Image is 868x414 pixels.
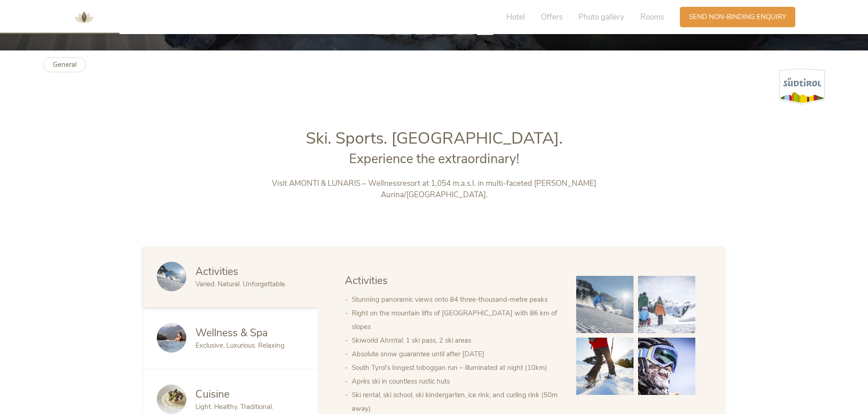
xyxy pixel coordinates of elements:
p: Visit AMONTI & LUNARIS – Wellnessresort at 1,054 m.a.s.l. in multi-faceted [PERSON_NAME] Aurina/[... [244,178,624,201]
a: AMONTI & LUNARIS Wellnessresort [70,14,98,20]
span: Activities [345,274,388,288]
span: Experience the extraordinary! [349,150,519,168]
span: Light. Healthy. Traditional. [195,402,273,411]
span: Cuisine [195,387,229,401]
img: AMONTI & LUNARIS Wellnessresort [70,4,98,31]
b: Wellness [93,50,111,72]
li: South Tyrol’s longest toboggan run – illuminated at night (10km) [352,361,558,374]
li: Après ski in countless rustic huts [352,374,558,388]
span: Hotel [506,12,525,22]
li: Absolute snow guarantee until after [DATE] [352,347,558,361]
span: Ski. Sports. [GEOGRAPHIC_DATA]. [306,127,563,150]
img: Südtirol [779,69,825,105]
li: Right on the mountain lifts of [GEOGRAPHIC_DATA] with 86 km of slopes [352,306,558,334]
span: Send non-binding enquiry [689,12,786,22]
span: Wellness & Spa [195,326,268,340]
b: General [53,60,76,69]
b: Family [111,50,124,72]
span: Photo gallery [579,12,624,22]
span: Varied. Natural. Unforgettable. [195,279,286,289]
a: General [43,57,86,72]
li: Skiworld Ahrntal: 1 ski pass, 2 ski areas [352,334,558,347]
span: Exclusive. Luxurious. Relaxing. [195,341,286,350]
b: Summer active [124,50,155,72]
li: Stunning panoramic views onto 84 three-thousand-metre peaks [352,293,558,306]
span: Offers [541,12,563,22]
span: Activities [195,264,238,279]
span: Rooms [640,12,664,22]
